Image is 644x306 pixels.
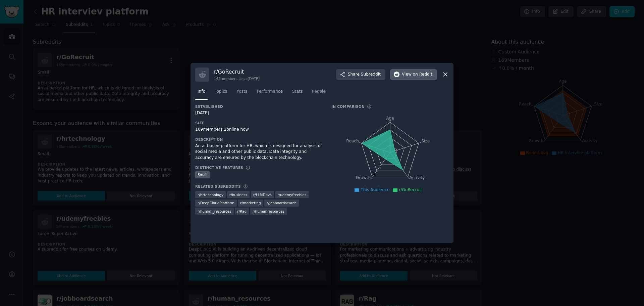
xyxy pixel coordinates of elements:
[198,89,205,95] span: Info
[413,72,432,78] span: on Reddit
[195,165,243,170] h3: Distinctive Features
[214,68,260,75] h3: r/ GoRecruit
[198,192,223,197] span: r/ hrtechnology
[402,72,432,78] span: View
[195,171,210,178] div: Small
[336,69,385,80] button: ShareSubreddit
[198,201,234,205] span: r/ DeepCloudPlatform
[421,138,430,143] tspan: Size
[195,86,208,100] a: Info
[346,138,359,143] tspan: Reach
[390,69,437,80] button: Viewon Reddit
[257,89,283,95] span: Performance
[267,201,297,205] span: r/ jobboardsearch
[215,89,227,95] span: Topics
[254,86,285,100] a: Performance
[312,89,326,95] span: People
[237,209,247,214] span: r/ Rag
[410,175,425,180] tspan: Activity
[253,192,272,197] span: r/ LLMDevs
[198,209,231,214] span: r/ human_resources
[290,86,305,100] a: Stats
[212,86,229,100] a: Topics
[310,86,328,100] a: People
[361,187,389,192] span: This Audience
[214,76,260,81] div: 169 members since [DATE]
[195,137,322,142] h3: Description
[195,143,322,161] div: An ai-based platform for HR, which is designed for analysis of social media and other public data...
[195,121,322,125] h3: Size
[236,89,247,95] span: Posts
[386,116,394,121] tspan: Age
[253,209,284,214] span: r/ humanresources
[331,104,365,109] h3: In Comparison
[229,192,248,197] span: r/ business
[292,89,303,95] span: Stats
[399,187,422,192] span: r/GoRecruit
[195,110,322,116] div: [DATE]
[348,72,381,78] span: Share
[277,192,306,197] span: r/ udemyfreebies
[361,72,381,78] span: Subreddit
[195,104,322,109] h3: Established
[240,201,261,205] span: r/ marketing
[195,127,322,133] div: 169 members, 2 online now
[356,175,371,180] tspan: Growth
[234,86,250,100] a: Posts
[195,184,241,189] h3: Related Subreddits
